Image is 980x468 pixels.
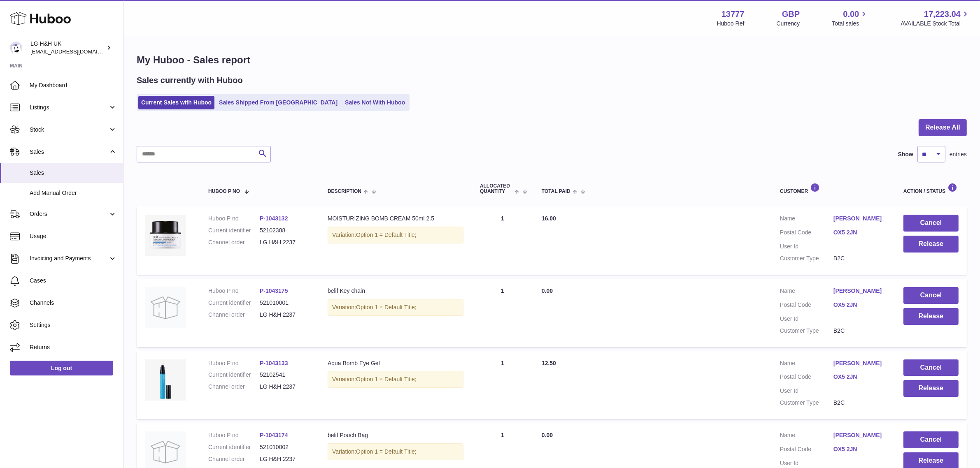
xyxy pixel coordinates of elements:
dt: Huboo P no [208,431,260,439]
button: Release [903,380,959,397]
button: Release All [919,119,967,136]
dd: LG H&H 2237 [260,383,311,391]
dt: Channel order [208,455,260,463]
dt: Channel order [208,383,260,391]
div: LG H&H UK [30,40,105,56]
dt: Channel order [208,311,260,319]
dt: Huboo P no [208,287,260,295]
dt: Huboo P no [208,215,260,222]
button: Cancel [903,287,959,304]
a: Log out [10,361,113,375]
a: P-1043174 [260,432,288,438]
span: Total paid [542,189,570,194]
button: Cancel [903,431,959,448]
span: Sales [30,169,117,177]
span: 17,223.04 [924,9,961,20]
span: Usage [30,232,117,240]
span: Returns [30,343,117,351]
a: [PERSON_NAME] [833,431,887,439]
dt: Name [780,215,833,225]
dd: 521010002 [260,443,311,451]
td: 1 [472,279,533,347]
img: 1_7.jpg [145,215,186,256]
dd: B2C [833,255,887,262]
dt: User Id [780,387,833,395]
span: 0.00 [542,287,553,294]
button: Cancel [903,359,959,376]
span: Invoicing and Payments [30,255,108,262]
dd: 52102388 [260,227,311,234]
img: veechen@lghnh.co.uk [10,42,22,54]
span: My Dashboard [30,81,117,89]
a: [PERSON_NAME] [833,287,887,295]
h1: My Huboo - Sales report [137,53,967,67]
span: Add Manual Order [30,189,117,197]
span: 16.00 [542,215,556,222]
span: Description [328,189,361,194]
dt: User Id [780,243,833,250]
dt: Postal Code [780,373,833,383]
dt: Postal Code [780,229,833,239]
dt: Current identifier [208,371,260,379]
button: Release [903,236,959,253]
dt: Channel order [208,239,260,246]
span: [EMAIL_ADDRESS][DOMAIN_NAME] [30,48,121,55]
dd: B2C [833,327,887,335]
div: Aqua Bomb Eye Gel [328,359,463,367]
dd: B2C [833,399,887,407]
div: Action / Status [903,183,959,194]
h2: Sales currently with Huboo [137,75,243,86]
td: 1 [472,351,533,419]
a: P-1043175 [260,287,288,294]
span: ALLOCATED Quantity [480,183,512,194]
div: Variation: [328,371,463,388]
a: P-1043133 [260,360,288,366]
span: 0.00 [542,432,553,438]
dt: Name [780,359,833,369]
dt: User Id [780,315,833,323]
dt: Customer Type [780,255,833,262]
div: Customer [780,183,887,194]
span: Total sales [832,20,868,28]
span: Stock [30,126,108,134]
dt: Current identifier [208,443,260,451]
div: Huboo Ref [717,20,745,28]
dt: Name [780,287,833,297]
span: Listings [30,104,108,111]
dd: LG H&H 2237 [260,455,311,463]
span: entries [950,151,967,158]
span: AVAILABLE Stock Total [901,20,970,28]
a: OX5 2JN [833,301,887,309]
span: 12.50 [542,360,556,366]
strong: 13777 [722,9,745,20]
td: 1 [472,206,533,275]
a: Current Sales with Huboo [138,96,214,109]
span: Huboo P no [208,189,240,194]
dd: 521010001 [260,299,311,307]
a: 0.00 Total sales [832,9,868,28]
span: Option 1 = Default Title; [356,448,417,455]
span: Orders [30,210,108,218]
a: OX5 2JN [833,229,887,236]
dd: 52102541 [260,371,311,379]
div: Currency [777,20,800,28]
a: [PERSON_NAME] [833,359,887,367]
strong: GBP [782,9,800,20]
dt: Postal Code [780,445,833,455]
span: 0.00 [843,9,859,20]
div: Variation: [328,443,463,460]
img: 1_8.jpg [145,359,186,401]
a: OX5 2JN [833,373,887,381]
span: Settings [30,321,117,329]
span: Option 1 = Default Title; [356,376,417,382]
span: Channels [30,299,117,307]
div: belif Key chain [328,287,463,295]
span: Cases [30,277,117,285]
button: Cancel [903,215,959,232]
dd: LG H&H 2237 [260,239,311,246]
div: Variation: [328,227,463,243]
dt: Name [780,431,833,441]
div: MOISTURIZING BOMB CREAM 50ml 2.5 [328,215,463,222]
a: [PERSON_NAME] [833,215,887,222]
dt: Current identifier [208,299,260,307]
